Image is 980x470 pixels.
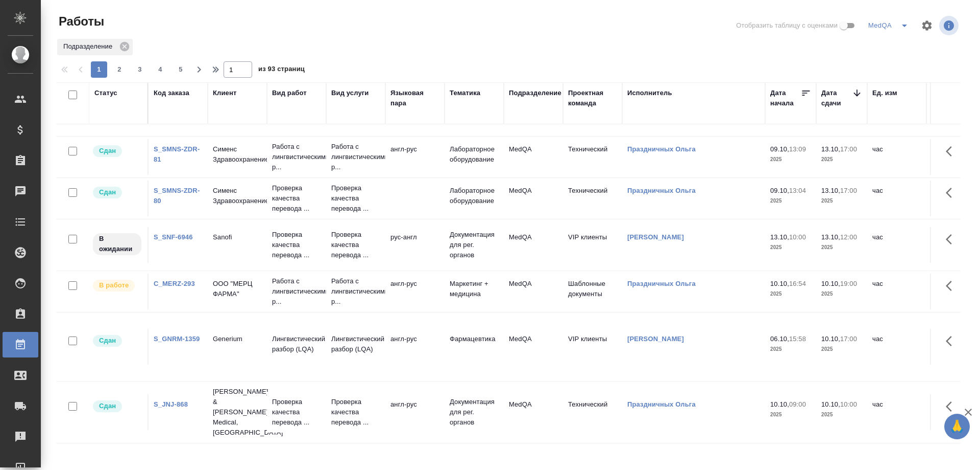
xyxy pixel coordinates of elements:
[867,227,926,263] td: час
[331,334,380,354] p: Лингвистический разбор (LQA)
[99,146,116,156] p: Сдан
[132,61,148,78] button: 3
[154,88,189,98] div: Код заказа
[840,280,857,287] p: 19:00
[770,196,811,206] p: 2025
[154,280,195,287] a: C_MERZ-293
[915,13,939,38] span: Настроить таблицу
[56,13,104,30] span: Работы
[331,276,380,307] p: Работа с лингвистическими р...
[504,329,563,365] td: MedQA
[213,144,262,165] p: Сименс Здравоохранение
[627,88,672,98] div: Исполнитель
[840,400,857,408] p: 10:00
[770,88,801,108] div: Дата начала
[385,274,445,309] td: англ-рус
[568,88,617,108] div: Проектная команда
[926,227,977,263] td: 1
[563,227,622,263] td: VIP клиенты
[866,17,915,34] div: split button
[840,187,857,194] p: 17:00
[154,145,200,163] a: S_SMNS-ZDR-81
[840,145,857,153] p: 17:00
[563,181,622,216] td: Технический
[940,329,964,353] button: Здесь прячутся важные кнопки
[509,88,561,98] div: Подразделение
[272,397,321,428] p: Проверка качества перевода ...
[331,183,380,214] p: Проверка качества перевода ...
[154,400,188,408] a: S_JNJ-868
[821,289,862,299] p: 2025
[770,289,811,299] p: 2025
[940,274,964,298] button: Здесь прячутся важные кнопки
[789,187,806,194] p: 13:04
[770,145,789,153] p: 09.10,
[92,279,142,293] div: Исполнитель выполняет работу
[926,274,977,309] td: 1
[331,142,380,172] p: Работа с лингвистическими р...
[926,394,977,430] td: 1
[821,410,862,420] p: 2025
[99,234,135,254] p: В ожидании
[132,64,148,75] span: 3
[821,280,840,287] p: 10.10,
[770,400,789,408] p: 10.10,
[92,334,142,348] div: Менеджер проверил работу исполнителя, передает ее на следующий этап
[504,227,563,263] td: MedQA
[331,397,380,428] p: Проверка качества перевода ...
[111,61,128,78] button: 2
[450,88,480,98] div: Тематика
[272,142,321,172] p: Работа с лингвистическими р...
[821,233,840,241] p: 13.10,
[331,230,380,260] p: Проверка качества перевода ...
[99,280,129,290] p: В работе
[111,64,128,75] span: 2
[563,139,622,175] td: Технический
[840,233,857,241] p: 12:00
[789,233,806,241] p: 10:00
[821,154,862,165] p: 2025
[92,144,142,158] div: Менеджер проверил работу исполнителя, передает ее на следующий этап
[272,334,321,354] p: Лингвистический разбор (LQA)
[92,186,142,199] div: Менеджер проверил работу исполнителя, передает ее на следующий этап
[385,227,445,263] td: рус-англ
[867,181,926,216] td: час
[940,181,964,205] button: Здесь прячутся важные кнопки
[821,187,840,194] p: 13.10,
[821,145,840,153] p: 13.10,
[213,186,262,206] p: Сименс Здравоохранение
[173,64,189,75] span: 5
[948,416,966,437] span: 🙏
[92,232,142,256] div: Исполнитель назначен, приступать к работе пока рано
[272,183,321,214] p: Проверка качества перевода ...
[939,16,961,35] span: Посмотреть информацию
[450,279,499,299] p: Маркетинг + медицина
[789,145,806,153] p: 13:09
[272,230,321,260] p: Проверка качества перевода ...
[272,276,321,307] p: Работа с лингвистическими р...
[789,335,806,343] p: 15:58
[213,387,262,438] p: [PERSON_NAME] & [PERSON_NAME] Medical, [GEOGRAPHIC_DATA]
[770,280,789,287] p: 10.10,
[821,88,852,108] div: Дата сдачи
[152,61,168,78] button: 4
[450,144,499,165] p: Лабораторное оборудование
[152,64,168,75] span: 4
[99,187,116,197] p: Сдан
[627,280,696,287] a: Праздничных Ольга
[154,187,200,205] a: S_SMNS-ZDR-80
[563,329,622,365] td: VIP клиенты
[867,139,926,175] td: час
[627,233,684,241] a: [PERSON_NAME]
[99,335,116,346] p: Сдан
[940,394,964,419] button: Здесь прячутся важные кнопки
[450,230,499,260] p: Документация для рег. органов
[944,414,970,439] button: 🙏
[840,335,857,343] p: 17:00
[926,139,977,175] td: 2.5
[563,274,622,309] td: Шаблонные документы
[504,394,563,430] td: MedQA
[272,88,307,98] div: Вид работ
[173,61,189,78] button: 5
[770,410,811,420] p: 2025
